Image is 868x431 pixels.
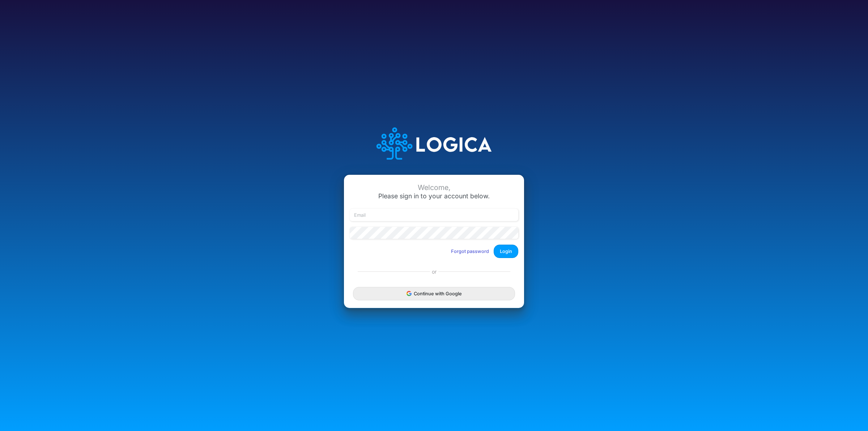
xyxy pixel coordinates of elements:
input: Email [350,209,518,221]
button: Continue with Google [353,287,515,300]
div: Welcome, [350,183,518,192]
span: Please sign in to your account below. [378,192,490,200]
button: Login [494,245,518,258]
button: Forgot password [446,245,494,257]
